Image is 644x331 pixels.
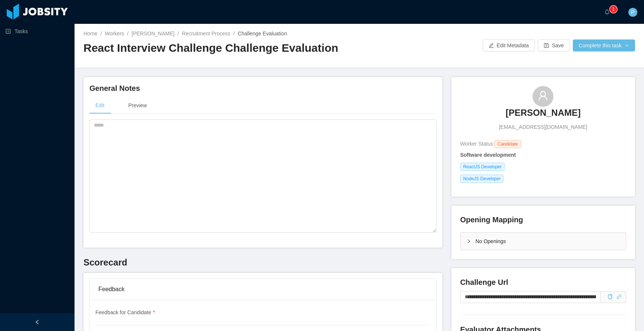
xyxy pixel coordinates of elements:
[604,9,610,15] i: icon: bell
[538,39,570,51] button: icon: saveSave
[6,24,69,39] a: icon: profileTasks
[122,97,153,114] div: Preview
[460,141,495,147] span: Worker Status:
[616,294,622,300] a: icon: link
[616,294,622,299] i: icon: link
[182,31,230,36] a: Recruitment Process
[460,152,516,158] strong: Software development
[83,41,359,56] h2: React Interview Challenge Challenge Evaluation
[506,107,581,123] a: [PERSON_NAME]
[607,293,613,301] div: Copy
[538,90,548,101] i: icon: user
[573,39,635,51] button: Complete this taskicon: down
[495,140,521,148] span: Candidate
[461,233,626,250] div: icon: rightNo Openings
[98,279,427,300] div: Feedback
[177,31,179,36] span: /
[83,257,442,268] h3: Scorecard
[460,175,504,183] span: NodeJS Developer
[610,6,617,13] sup: 1
[100,31,102,36] span: /
[499,123,587,131] span: [EMAIL_ADDRESS][DOMAIN_NAME]
[467,239,471,244] i: icon: right
[460,277,626,287] h4: Challenge Url
[127,31,129,36] span: /
[460,214,523,225] h4: Opening Mapping
[238,31,287,36] span: Challenge Evaluation
[460,163,505,171] span: ReactJS Developer
[631,8,634,17] span: P
[105,31,124,36] a: Workers
[95,309,155,315] span: Feedback for Candidate
[607,294,613,299] i: icon: copy
[89,97,110,114] div: Edit
[233,31,235,36] span: /
[612,6,615,13] p: 1
[83,31,97,36] a: Home
[506,107,581,119] h3: [PERSON_NAME]
[132,31,174,36] a: [PERSON_NAME]
[483,39,535,51] button: icon: editEdit Metadata
[89,83,436,93] h4: General Notes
